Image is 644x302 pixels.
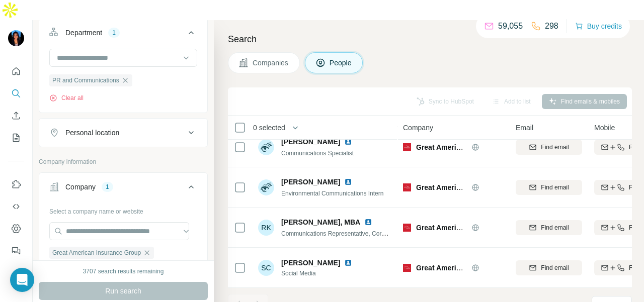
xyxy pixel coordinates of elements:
[258,139,274,155] img: Avatar
[541,183,569,192] span: Find email
[281,177,340,187] span: [PERSON_NAME]
[253,58,289,68] span: Companies
[228,32,632,46] h4: Search
[39,121,207,145] button: Personal location
[10,268,34,292] div: Open Intercom Messenger
[516,180,582,195] button: Find email
[281,229,458,237] span: Communications Representative, Corporate Marketing & Branding
[541,263,569,272] span: Find email
[545,20,558,32] p: 298
[8,197,24,216] button: Use Surfe API
[416,143,527,151] span: Great American Insurance Group
[102,182,113,191] div: 1
[49,203,197,216] div: Select a company name or website
[8,107,24,125] button: Enrich CSV
[8,84,24,103] button: Search
[8,30,24,46] img: Avatar
[8,62,24,80] button: Quick start
[65,128,119,138] div: Personal location
[8,220,24,238] button: Dashboard
[49,93,84,103] button: Clear all
[281,269,356,278] span: Social Media
[281,137,340,147] span: [PERSON_NAME]
[575,19,622,33] button: Buy credits
[39,21,207,49] button: Department1
[258,179,274,195] img: Avatar
[403,143,411,151] img: Logo of Great American Insurance Group
[8,175,24,193] button: Use Surfe on LinkedIn
[403,224,411,232] img: Logo of Great American Insurance Group
[516,123,533,133] span: Email
[83,267,164,276] div: 3707 search results remaining
[416,224,527,232] span: Great American Insurance Group
[52,76,119,85] span: PR and Communications
[416,264,527,272] span: Great American Insurance Group
[344,178,352,186] img: LinkedIn logo
[364,218,372,226] img: LinkedIn logo
[281,190,383,197] span: Environmental Communications Intern
[108,28,120,37] div: 1
[344,138,352,146] img: LinkedIn logo
[416,183,527,191] span: Great American Insurance Group
[39,157,208,166] p: Company information
[403,123,433,133] span: Company
[253,123,285,133] span: 0 selected
[8,242,24,260] button: Feedback
[258,220,274,236] div: RK
[65,28,102,38] div: Department
[281,150,354,157] span: Communications Specialist
[516,260,582,275] button: Find email
[330,58,353,68] span: People
[65,182,96,192] div: Company
[516,140,582,155] button: Find email
[403,183,411,191] img: Logo of Great American Insurance Group
[403,264,411,272] img: Logo of Great American Insurance Group
[258,260,274,276] div: SC
[541,143,569,152] span: Find email
[39,175,207,203] button: Company1
[281,258,340,268] span: [PERSON_NAME]
[516,220,582,235] button: Find email
[594,123,615,133] span: Mobile
[344,259,352,267] img: LinkedIn logo
[541,223,569,232] span: Find email
[52,248,141,257] span: Great American Insurance Group
[8,129,24,147] button: My lists
[281,217,360,227] span: [PERSON_NAME], MBA
[498,20,523,32] p: 59,055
